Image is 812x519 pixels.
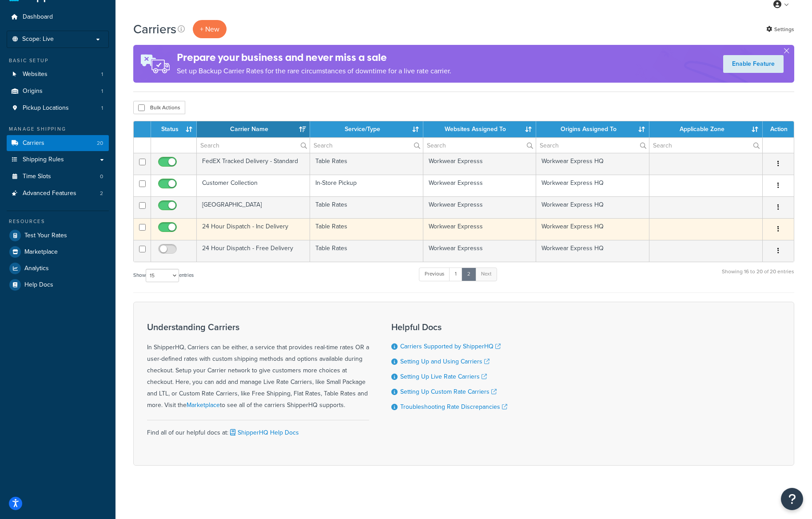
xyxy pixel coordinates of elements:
[197,175,310,196] td: Customer Collection
[536,138,649,153] input: Search
[310,138,423,153] input: Search
[7,100,109,116] a: Pickup Locations 1
[197,121,310,137] th: Carrier Name: activate to sort column ascending
[536,121,649,137] th: Origins Assigned To: activate to sort column ascending
[23,104,69,112] span: Pickup Locations
[419,267,450,281] a: Previous
[400,342,501,351] a: Carriers Supported by ShipperHQ
[391,322,507,332] h3: Helpful Docs
[449,267,462,281] a: 1
[310,196,423,218] td: Table Rates
[7,168,109,185] li: Time Slots
[766,23,794,36] a: Settings
[536,196,649,218] td: Workwear Express HQ
[310,175,423,196] td: In-Store Pickup
[7,168,109,185] a: Time Slots 0
[400,402,507,411] a: Troubleshooting Rate Discrepancies
[649,138,762,153] input: Search
[7,100,109,116] li: Pickup Locations
[23,88,43,95] span: Origins
[649,121,763,137] th: Applicable Zone: activate to sort column ascending
[423,196,537,218] td: Workwear Expresss
[423,121,537,137] th: Websites Assigned To: activate to sort column ascending
[133,101,185,114] button: Bulk Actions
[423,240,537,262] td: Workwear Expresss
[24,265,49,272] span: Analytics
[423,175,537,196] td: Workwear Expresss
[536,240,649,262] td: Workwear Express HQ
[7,83,109,100] li: Origins
[23,13,53,21] span: Dashboard
[177,65,451,77] p: Set up Backup Carrier Rates for the rare circumstances of downtime for a live rate carrier.
[23,71,48,78] span: Websites
[23,156,64,164] span: Shipping Rules
[147,420,369,439] div: Find all of our helpful docs at:
[23,140,44,147] span: Carriers
[400,357,490,366] a: Setting Up and Using Carriers
[7,277,109,293] a: Help Docs
[22,36,54,43] span: Scope: Live
[7,125,109,133] div: Manage Shipping
[101,104,103,112] span: 1
[146,269,179,282] select: Showentries
[7,152,109,168] a: Shipping Rules
[7,244,109,260] a: Marketplace
[7,218,109,225] div: Resources
[100,173,103,180] span: 0
[462,267,476,281] a: 2
[197,196,310,218] td: [GEOGRAPHIC_DATA]
[23,190,76,197] span: Advanced Features
[23,173,51,180] span: Time Slots
[7,135,109,152] li: Carriers
[228,428,299,437] a: ShipperHQ Help Docs
[177,50,451,65] h4: Prepare your business and never miss a sale
[536,175,649,196] td: Workwear Express HQ
[7,83,109,100] a: Origins 1
[197,218,310,240] td: 24 Hour Dispatch - Inc Delivery
[7,9,109,25] li: Dashboard
[423,138,536,153] input: Search
[197,138,310,153] input: Search
[151,121,197,137] th: Status: activate to sort column ascending
[723,55,784,73] a: Enable Feature
[423,218,537,240] td: Workwear Expresss
[133,20,176,38] h1: Carriers
[722,267,794,286] div: Showing 16 to 20 of 20 entries
[400,387,497,396] a: Setting Up Custom Rate Carriers
[147,322,369,411] div: In ShipperHQ, Carriers can be either, a service that provides real-time rates OR a user-defined r...
[7,135,109,152] a: Carriers 20
[310,153,423,175] td: Table Rates
[7,260,109,276] a: Analytics
[400,372,487,381] a: Setting Up Live Rate Carriers
[763,121,794,137] th: Action
[7,185,109,202] li: Advanced Features
[101,71,103,78] span: 1
[310,121,423,137] th: Service/Type: activate to sort column ascending
[7,66,109,83] li: Websites
[7,57,109,64] div: Basic Setup
[536,218,649,240] td: Workwear Express HQ
[197,240,310,262] td: 24 Hour Dispatch - Free Delivery
[97,140,103,147] span: 20
[310,218,423,240] td: Table Rates
[781,488,803,510] button: Open Resource Center
[7,228,109,244] a: Test Your Rates
[197,153,310,175] td: FedEX Tracked Delivery - Standard
[475,267,497,281] a: Next
[193,20,227,38] button: + New
[133,45,177,83] img: ad-rules-rateshop-fe6ec290ccb7230408bd80ed9643f0289d75e0ffd9eb532fc0e269fcd187b520.png
[423,153,537,175] td: Workwear Expresss
[24,232,67,240] span: Test Your Rates
[24,248,58,256] span: Marketplace
[133,269,194,282] label: Show entries
[310,240,423,262] td: Table Rates
[24,281,53,289] span: Help Docs
[7,66,109,83] a: Websites 1
[536,153,649,175] td: Workwear Express HQ
[100,190,103,197] span: 2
